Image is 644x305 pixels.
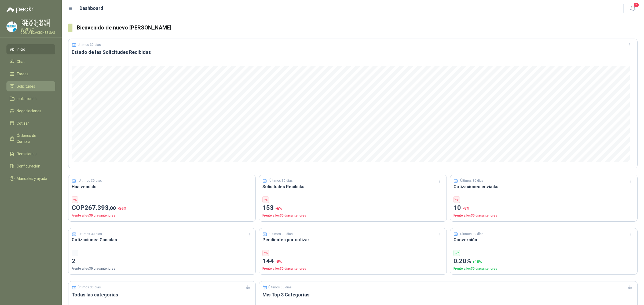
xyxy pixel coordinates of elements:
[262,203,443,213] p: 153
[460,178,484,183] p: Últimos 30 días
[72,292,252,298] h3: Todas las categorías
[6,118,55,128] a: Cotizar
[20,28,55,34] p: SUMITEC COMUNICACIONES SAS
[6,81,55,91] a: Solicitudes
[6,57,55,67] a: Chat
[6,173,55,184] a: Manuales y ayuda
[72,256,252,266] p: 2
[6,6,34,13] img: Logo peakr
[269,178,293,183] p: Últimos 30 días
[275,206,282,211] span: -6 %
[72,213,252,218] p: Frente a los 30 días anteriores
[6,106,55,116] a: Negociaciones
[72,236,252,243] h3: Cotizaciones Ganadas
[20,19,55,27] p: [PERSON_NAME] [PERSON_NAME]
[262,266,443,271] p: Frente a los 30 días anteriores
[633,2,639,8] span: 2
[17,96,36,102] span: Licitaciones
[6,161,55,171] a: Configuración
[453,236,634,243] h3: Conversión
[17,59,25,65] span: Chat
[453,213,634,218] p: Frente a los 30 días anteriores
[275,260,282,264] span: -8 %
[453,203,634,213] p: 10
[453,256,634,266] p: 0.20%
[453,183,634,190] h3: Cotizaciones enviadas
[262,236,443,243] h3: Pendientes por cotizar
[7,22,17,32] img: Company Logo
[17,176,47,181] span: Manuales y ayuda
[72,203,252,213] p: COP
[262,183,443,190] h3: Solicitudes Recibidas
[17,83,35,89] span: Solicitudes
[628,4,638,13] button: 2
[72,183,252,190] h3: Has vendido
[72,250,78,256] div: -
[79,232,102,237] p: Últimos 30 días
[72,266,252,271] p: Frente a los 30 días anteriores
[6,69,55,79] a: Tareas
[6,131,55,147] a: Órdenes de Compra
[460,232,484,237] p: Últimos 30 días
[78,285,101,289] p: Últimos 30 días
[262,256,443,266] p: 144
[262,213,443,218] p: Frente a los 30 días anteriores
[109,205,116,211] span: ,00
[17,151,36,157] span: Remisiones
[17,133,50,144] span: Órdenes de Compra
[6,149,55,159] a: Remisiones
[269,232,293,237] p: Últimos 30 días
[6,44,55,54] a: Inicio
[463,206,469,211] span: -9 %
[79,5,103,12] h1: Dashboard
[118,206,126,211] span: -86 %
[6,94,55,104] a: Licitaciones
[268,285,292,289] p: Últimos 30 días
[17,163,40,169] span: Configuración
[453,266,634,271] p: Frente a los 30 días anteriores
[17,46,25,52] span: Inicio
[17,120,29,126] span: Cotizar
[77,24,638,32] h3: Bienvenido de nuevo [PERSON_NAME]
[72,49,634,55] h3: Estado de las Solicitudes Recibidas
[79,178,102,183] p: Últimos 30 días
[262,292,634,298] h3: Mis Top 3 Categorías
[17,71,28,77] span: Tareas
[85,204,116,211] span: 267.393
[17,108,41,114] span: Negociaciones
[78,43,101,47] p: Últimos 30 días
[473,260,482,264] span: + 10 %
